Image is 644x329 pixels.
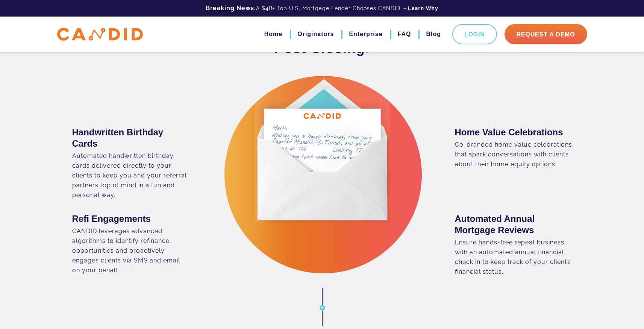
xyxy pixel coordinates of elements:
[206,5,256,12] b: Breaking News:
[72,226,189,275] div: CANDID leverages advanced algorithms to identify refinance opportunities and proactively engages ...
[455,213,572,236] h3: Automated Annual Mortgage Reviews
[455,127,572,138] h3: Home Value Celebrations
[349,28,382,41] a: Enterprise
[264,28,282,41] a: Home
[426,28,441,41] a: Blog
[452,24,497,44] a: Login
[455,140,572,169] div: Co-branded home value celebrations that spark conversations with clients about their home equity ...
[72,151,189,200] div: Automated handwritten birthday cards delivered directly to your clients to keep you and your refe...
[505,24,587,44] a: Request A Demo
[455,238,572,277] div: Ensure hands-free repeat business with an automated annual financial check in to keep track of yo...
[57,28,143,41] img: CANDID APP
[398,28,411,41] a: FAQ
[72,127,189,149] h3: Handwritten Birthday Cards
[297,28,334,41] a: Originators
[255,77,390,223] img: Post Closing
[72,213,189,224] h3: Refi Engagements
[408,5,438,12] a: Learn Why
